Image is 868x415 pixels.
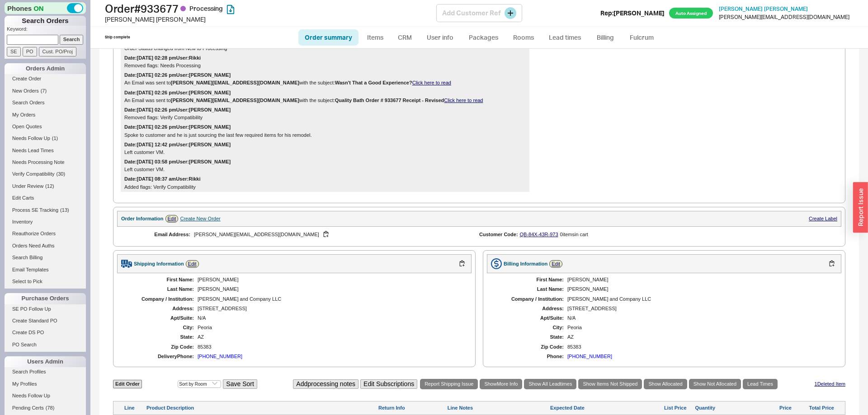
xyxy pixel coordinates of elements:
div: Add Customer Ref [436,4,522,22]
span: Needs Follow Up [12,393,50,398]
a: SE PO Follow Up [5,304,86,314]
p: Keyword: [7,26,86,35]
a: Create DS PO [5,328,86,337]
div: Rep: [PERSON_NAME] [600,9,665,18]
div: Phone: [496,354,564,359]
div: Line [124,405,145,411]
div: Shipping Information [134,261,184,267]
div: Price [724,405,792,411]
div: Email Address: [132,232,190,238]
div: Left customer VM. [124,167,526,173]
div: Delivery Phone: [126,354,194,359]
div: N/A [567,315,832,321]
div: Address: [496,306,564,312]
div: Phones [5,2,86,14]
div: Users Admin [5,356,86,367]
a: Create Standard PO [5,316,86,326]
input: PO [23,47,37,56]
span: ( 1 ) [52,135,58,141]
div: City: [126,325,194,331]
div: Return Info [378,405,446,411]
b: Wasn't That a Good Experience? [335,80,412,85]
div: [STREET_ADDRESS] [567,306,832,312]
div: Date: [DATE] 08:37 am User: Rikki [124,176,201,182]
div: An Email was sent to with the subject: [124,98,526,103]
div: Create New Order [180,216,220,222]
input: Cust. PO/Proj [39,47,76,56]
a: Edit [186,260,199,268]
a: QB-84X-43R-973 [520,232,558,237]
div: Purchase Orders [5,293,86,304]
div: [PERSON_NAME] [567,286,832,292]
div: Address: [126,306,194,312]
a: [PERSON_NAME] [PERSON_NAME] [719,6,808,12]
a: Search Orders [5,98,86,107]
div: Orders Admin [5,63,86,74]
a: Show All Leadtimes [524,379,576,389]
a: Click here to read [444,98,483,103]
div: N/A [198,315,462,321]
div: Date: [DATE] 02:26 pm User: [PERSON_NAME] [124,124,231,130]
a: User info [420,29,460,46]
div: Added flags: Verify Compatibility [124,184,526,190]
a: Create Order [5,74,86,84]
div: Zip Code: [126,344,194,350]
a: My Orders [5,110,86,120]
b: [PERSON_NAME][EMAIL_ADDRESS][DOMAIN_NAME] [171,80,299,85]
span: Needs Follow Up [12,135,50,141]
div: Date: [DATE] 02:26 pm User: [PERSON_NAME] [124,72,231,78]
span: Processing [189,5,223,12]
div: Last Name: [126,286,194,292]
b: Quality Bath Order # 933677 Receipt - Revised [335,98,444,103]
div: [STREET_ADDRESS] [198,306,462,312]
div: AZ [567,334,832,340]
span: ( 7 ) [41,88,47,93]
a: Click here to read [412,80,451,85]
a: My Profiles [5,379,86,389]
div: Expected Date [550,405,634,411]
a: Search Billing [5,253,86,262]
div: City: [496,325,564,331]
button: ShowMore Info [480,379,522,389]
div: [PERSON_NAME] [567,277,832,283]
a: Orders Need Auths [5,241,86,251]
a: 1Deleted Item [815,381,846,387]
div: Left customer VM. [124,149,526,155]
a: Report Shipping Issue [420,379,478,389]
a: Show Not Allocated [689,379,741,389]
span: ( 13 ) [60,207,69,213]
div: First Name: [126,277,194,283]
button: Addprocessing notes [293,379,359,389]
a: Needs Follow Up(1) [5,134,86,143]
a: Lead Times [743,379,778,389]
div: AZ [198,334,462,340]
div: Total Price [793,405,834,411]
div: [PHONE_NUMBER] [198,354,242,359]
a: Verify Compatibility(30) [5,169,86,179]
div: 85383 [567,344,832,350]
div: Removed flags: Verify Compatibility [124,115,526,121]
div: [PERSON_NAME] [PERSON_NAME] [105,15,436,24]
a: Fulcrum [623,29,660,46]
div: [PERSON_NAME][EMAIL_ADDRESS][DOMAIN_NAME] [719,14,849,20]
h1: Order # 933677 [105,2,436,15]
div: Date: [DATE] 02:28 pm User: Rikki [124,55,201,61]
a: Reauthorize Orders [5,229,86,238]
h1: Search Orders [5,16,86,26]
a: Order summary [298,29,359,46]
a: Inventory [5,217,86,227]
a: Edit Order [113,380,142,388]
a: Edit [165,215,179,223]
div: Spoke to customer and he is just sourcing the last few required items for his remodel. [124,132,526,138]
a: Show Items Not Shipped [578,379,642,389]
div: An Email was sent to with the subject: [124,80,526,86]
div: Date: [DATE] 12:42 pm User: [PERSON_NAME] [124,142,231,148]
span: ( 12 ) [45,183,54,189]
a: Needs Lead Times [5,146,86,155]
a: Lead times [542,29,588,46]
a: Rooms [506,29,540,46]
div: Quantity [695,405,715,411]
div: Apt/Suite: [126,315,194,321]
a: New Orders(7) [5,86,86,96]
div: List Price [636,405,687,411]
